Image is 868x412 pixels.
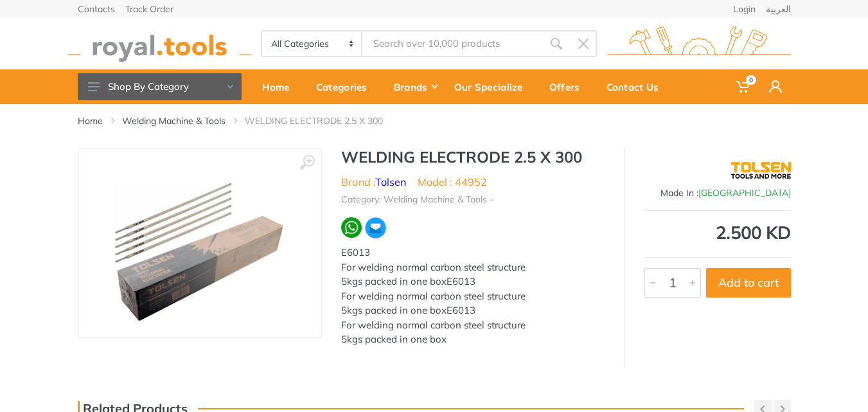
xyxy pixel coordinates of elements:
[445,73,540,100] div: Our Specialize
[307,69,385,104] a: Categories
[375,175,406,188] a: Tolsen
[598,69,677,104] a: Contact Us
[706,268,791,298] button: Add to cart
[262,31,363,56] select: Category
[727,69,760,104] a: 0
[253,69,307,104] a: Home
[733,4,756,13] a: Login
[125,4,173,13] a: Track Order
[341,148,605,166] h1: WELDING ELECTRODE 2.5 X 300
[540,73,598,100] div: Offers
[78,4,115,13] a: Contacts
[78,73,242,100] button: Shop By Category
[766,4,791,13] a: العربية
[364,217,387,239] img: ma.webp
[746,75,756,85] span: 0
[644,186,791,200] div: Made In :
[341,174,406,190] li: Brand :
[341,246,605,347] div: E6013 For welding normal carbon steel structure 5kgs packed in one boxE6013 For welding normal ca...
[114,162,285,324] img: Royal Tools - WELDING ELECTRODE 2.5 X 300
[67,26,252,62] img: royal.tools Logo
[418,174,487,190] li: Model : 44952
[445,69,540,104] a: Our Specialize
[78,114,791,127] nav: breadcrumb
[341,193,493,206] li: Category: Welding Machine & Tools -
[341,217,362,238] img: wa.webp
[307,73,385,100] div: Categories
[78,114,103,127] a: Home
[731,154,791,186] img: Tolsen
[362,30,542,57] input: Site search
[598,73,677,100] div: Contact Us
[698,187,791,199] span: [GEOGRAPHIC_DATA]
[644,224,791,242] div: 2.500 KD
[122,114,226,127] a: Welding Machine & Tools
[540,69,598,104] a: Offers
[385,73,445,100] div: Brands
[607,26,791,62] img: royal.tools Logo
[253,73,307,100] div: Home
[245,114,402,127] li: WELDING ELECTRODE 2.5 X 300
